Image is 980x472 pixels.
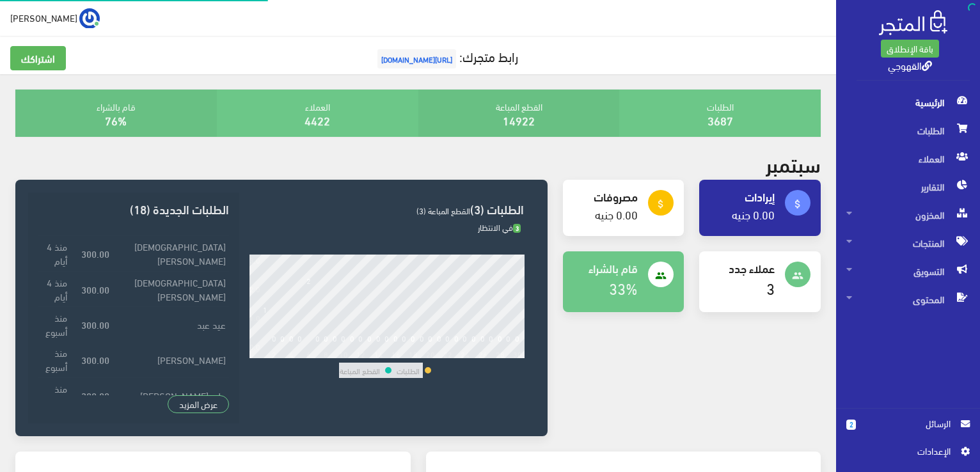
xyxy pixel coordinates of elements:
[168,395,229,413] a: عرض المزيد
[846,444,970,464] a: اﻹعدادات
[836,173,980,201] a: التقارير
[81,352,109,366] strong: 300.00
[573,190,638,203] h4: مصروفات
[846,173,970,201] span: التقارير
[766,152,821,175] h2: سبتمبر
[416,203,470,218] span: القطع المباعة (3)
[846,88,970,116] span: الرئيسية
[792,270,803,281] i: people
[443,349,452,358] div: 22
[38,377,70,413] td: منذ أسبوع
[339,349,348,358] div: 10
[10,46,66,70] a: اشتراكك
[846,285,970,313] span: المحتوى
[478,219,521,235] span: في الانتظار
[513,224,521,233] span: 3
[857,444,950,458] span: اﻹعدادات
[38,271,70,306] td: منذ 4 أيام
[306,349,311,358] div: 6
[249,203,525,215] h3: الطلبات (3)
[38,236,70,271] td: منذ 4 أيام
[113,306,229,342] td: عيد عبد
[105,109,127,130] a: 76%
[655,270,667,281] i: people
[374,44,518,68] a: رابط متجرك:[URL][DOMAIN_NAME]
[289,349,294,358] div: 4
[461,349,470,358] div: 24
[836,201,980,229] a: المخزون
[836,145,980,173] a: العملاء
[113,342,229,377] td: [PERSON_NAME]
[81,388,109,402] strong: 300.00
[732,203,775,224] a: 0.00 جنيه
[879,10,947,35] img: .
[356,349,365,358] div: 12
[396,363,420,378] td: الطلبات
[513,349,522,358] div: 30
[38,203,229,215] h3: الطلبات الجديدة (18)
[304,109,330,130] a: 4422
[418,90,620,137] div: القطع المباعة
[866,416,951,430] span: الرسائل
[881,40,939,58] a: باقة الإنطلاق
[709,262,775,274] h4: عملاء جدد
[38,342,70,377] td: منذ أسبوع
[888,56,932,74] a: القهوجي
[846,229,970,257] span: المنتجات
[573,262,638,274] h4: قام بالشراء
[113,236,229,271] td: [DEMOGRAPHIC_DATA] [PERSON_NAME]
[81,282,109,296] strong: 300.00
[113,271,229,306] td: [DEMOGRAPHIC_DATA] [PERSON_NAME]
[409,349,418,358] div: 18
[846,257,970,285] span: التسويق
[81,317,109,331] strong: 300.00
[113,377,229,413] td: على [PERSON_NAME]
[377,49,456,68] span: [URL][DOMAIN_NAME]
[496,349,505,358] div: 28
[846,416,970,444] a: 2 الرسائل
[478,349,487,358] div: 26
[846,201,970,229] span: المخزون
[709,190,775,203] h4: إيرادات
[10,10,77,26] span: [PERSON_NAME]
[391,349,400,358] div: 16
[38,306,70,342] td: منذ أسبوع
[10,8,100,28] a: ... [PERSON_NAME]
[792,198,803,210] i: attach_money
[619,90,821,137] div: الطلبات
[707,109,733,130] a: 3687
[15,90,217,137] div: قام بالشراء
[846,116,970,145] span: الطلبات
[324,349,328,358] div: 8
[836,285,980,313] a: المحتوى
[217,90,418,137] div: العملاء
[272,349,276,358] div: 2
[655,198,667,210] i: attach_money
[81,246,109,260] strong: 300.00
[79,8,100,29] img: ...
[374,349,383,358] div: 14
[426,349,435,358] div: 20
[503,109,535,130] a: 14922
[836,229,980,257] a: المنتجات
[846,145,970,173] span: العملاء
[766,274,775,301] a: 3
[836,88,980,116] a: الرئيسية
[846,420,856,430] span: 2
[609,274,638,301] a: 33%
[595,203,638,224] a: 0.00 جنيه
[339,363,381,378] td: القطع المباعة
[836,116,980,145] a: الطلبات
